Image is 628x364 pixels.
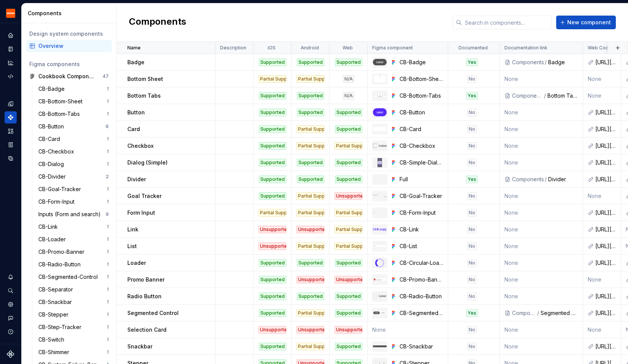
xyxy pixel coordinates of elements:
div: CB-Segmented-Control [38,273,101,281]
div: Supported [335,59,362,66]
div: Unsupported [335,276,362,283]
div: Supported [259,259,286,267]
a: Supernova Logo [7,350,14,358]
div: No [467,125,477,133]
a: CB-Bottom-Sheet1 [35,95,112,108]
div: Unsupported [258,242,286,250]
img: CB-Simple-Dialog [377,158,382,167]
a: CB-Checkbox1 [35,146,112,158]
div: Partial Support [297,75,324,83]
div: No [467,343,477,350]
p: Badge [127,59,144,66]
a: CB-Radio-Button1 [35,258,112,271]
a: CB-Form-Input1 [35,196,112,208]
a: CB-Shimmer1 [35,346,112,358]
div: Components [512,309,536,317]
div: Partial Support [335,142,362,150]
div: Components [512,59,544,66]
div: 1 [107,299,109,305]
p: Segmented Control [127,309,179,317]
img: CB-Form-Input [373,212,387,214]
div: Supported [297,293,324,300]
a: Storybook stories [5,139,17,151]
div: Components [5,111,17,123]
a: Data sources [5,152,17,165]
td: None [500,188,583,204]
img: CB-List [373,245,387,247]
div: Components [512,92,543,100]
div: / [543,92,547,100]
div: 1 [107,337,109,343]
div: Partial Support [297,209,324,217]
div: 1 [107,312,109,318]
p: Form Input [127,209,155,217]
div: CB-Circular-Loader [400,259,443,267]
div: 1 [107,249,109,255]
img: CB-Bottom-Sheet [373,74,386,84]
div: Divider [548,176,578,183]
a: CB-Dialog1 [35,158,112,170]
div: CB-Form-Input [38,198,78,206]
div: Supported [259,125,286,133]
div: CB-Link [400,226,443,233]
div: No [467,159,477,166]
p: Bottom Tabs [127,92,161,100]
div: Supported [335,109,362,116]
div: Design system components [29,30,109,38]
div: N/A [343,75,354,83]
div: 1 [107,98,109,104]
td: None [500,104,583,121]
td: None [500,338,583,355]
div: Unsupported [297,326,324,334]
div: CB-Bottom-Sheet [38,98,86,105]
div: Assets [5,125,17,137]
div: 1 [107,86,109,92]
button: New component [556,16,616,29]
div: CB-Dialog [38,160,67,168]
img: Full [373,179,387,180]
div: CB-Loader [38,236,69,243]
div: Supported [259,92,286,100]
div: Partial Support [335,209,362,217]
div: Search ⌘K [5,285,17,297]
div: / [544,176,548,183]
div: Figma components [29,60,109,68]
td: None [500,71,583,87]
p: Bottom Sheet [127,75,163,83]
p: List [127,242,137,250]
div: No [467,276,477,283]
button: Notifications [5,271,17,283]
img: CB-Card [373,127,387,131]
div: [URL][DOMAIN_NAME] [595,109,616,116]
a: Cookbook Components47 [26,70,112,82]
a: CB-Segmented-Control1 [35,271,112,283]
div: CB-Snackbar [38,298,75,306]
div: 1 [107,149,109,155]
img: CB-Radio-Button [373,294,387,299]
div: CB-Promo-Banner [38,248,87,256]
a: Settings [5,298,17,310]
div: 1 [107,199,109,205]
p: Figma component [372,45,413,51]
div: Yes [466,92,478,100]
a: CB-Separator1 [35,283,112,296]
div: Partial Support [297,242,324,250]
div: No [467,226,477,233]
a: CB-Bottom-Tabs1 [35,108,112,120]
div: Unsupported [258,326,286,334]
div: CB-Goal-Tracker [38,185,84,193]
div: No [467,326,477,334]
td: None [500,221,583,238]
p: Documentation link [504,45,547,51]
div: CB-Badge [38,85,68,93]
div: Partial Support [258,75,286,83]
div: Supported [259,192,286,200]
div: Supported [297,176,324,183]
div: 1 [107,136,109,142]
div: Supported [335,259,362,267]
img: CB-Snackbar [373,345,387,347]
div: Contact support [5,312,17,324]
div: Supported [259,276,286,283]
